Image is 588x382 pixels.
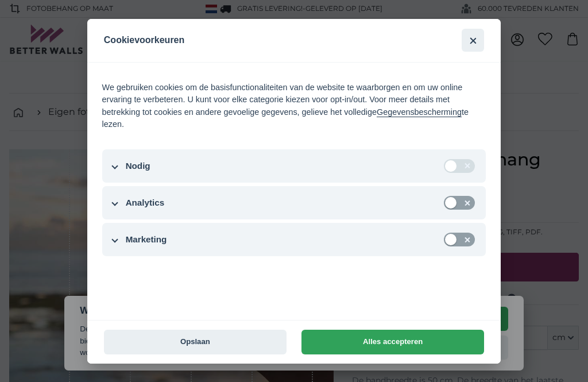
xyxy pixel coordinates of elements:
[102,223,486,256] button: Marketing
[104,330,287,354] button: Opslaan
[102,82,486,131] div: We gebruiken cookies om de basisfunctionaliteiten van de website te waarborgen en om uw online er...
[301,330,484,354] button: Alles accepteren
[104,19,401,62] h2: Cookievoorkeuren
[102,149,486,183] button: Nodig
[102,186,486,219] button: Analytics
[377,107,462,117] a: Gegevensbescherming
[462,29,484,51] button: Sluiten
